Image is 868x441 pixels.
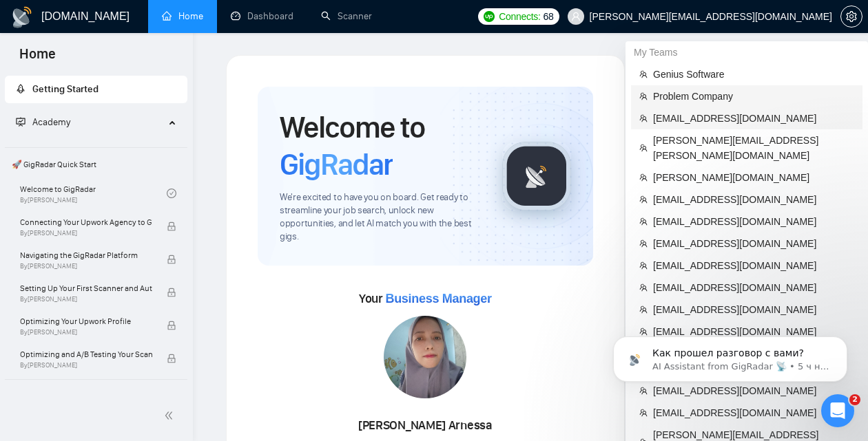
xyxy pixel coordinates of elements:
[167,354,176,363] span: lock
[639,261,648,270] span: team
[11,6,33,28] img: logo
[639,409,648,417] span: team
[653,214,854,229] span: [EMAIL_ADDRESS][DOMAIN_NAME]
[653,302,854,317] span: [EMAIL_ADDRESS][DOMAIN_NAME]
[162,10,203,22] a: homeHome
[321,10,372,22] a: searchScanner
[639,305,648,314] span: team
[821,394,854,427] iframe: Intercom live chat
[571,12,581,21] span: user
[280,146,393,183] span: GigRadar
[626,41,868,63] div: My Teams
[653,89,854,104] span: Problem Company
[8,44,67,73] span: Home
[20,262,152,270] span: By [PERSON_NAME]
[16,117,25,127] span: fund-projection-screen
[32,116,70,128] span: Academy
[849,394,860,405] span: 2
[167,288,176,297] span: lock
[20,281,152,295] span: Setting Up Your First Scanner and Auto-Bidder
[841,11,862,22] span: setting
[653,236,854,251] span: [EMAIL_ADDRESS][DOMAIN_NAME]
[16,84,25,94] span: rocket
[167,222,176,231] span: lock
[653,258,854,273] span: [EMAIL_ADDRESS][DOMAIN_NAME]
[639,114,648,122] span: team
[5,76,187,103] li: Getting Started
[167,255,176,264] span: lock
[639,70,648,78] span: team
[653,67,854,82] span: Genius Software
[653,111,854,126] span: [EMAIL_ADDRESS][DOMAIN_NAME]
[639,173,648,182] span: team
[385,292,491,305] span: Business Manager
[639,195,648,204] span: team
[20,215,152,229] span: Connecting Your Upwork Agency to GigRadar
[32,83,99,95] span: Getting Started
[639,283,648,292] span: team
[16,116,70,128] span: Academy
[653,280,854,295] span: [EMAIL_ADDRESS][DOMAIN_NAME]
[544,9,554,24] span: 68
[323,414,528,438] div: [PERSON_NAME] Arnessa
[167,321,176,330] span: lock
[280,191,480,244] span: We're excited to have you on board. Get ready to streamline your job search, unlock new opportuni...
[840,11,862,22] a: setting
[6,383,186,410] span: 👑 Agency Success with GigRadar
[20,178,167,208] a: Welcome to GigRadarBy[PERSON_NAME]
[20,328,152,336] span: By [PERSON_NAME]
[6,151,186,178] span: 🚀 GigRadar Quick Start
[20,347,152,361] span: Optimizing and A/B Testing Your Scanner for Better Results
[384,316,466,398] img: 1699269311704-IMG-20231102-WA0003.jpg
[484,11,495,22] img: upwork-logo.png
[653,170,854,185] span: [PERSON_NAME][DOMAIN_NAME]
[20,314,152,328] span: Optimizing Your Upwork Profile
[359,291,492,306] span: Your
[20,229,152,237] span: By [PERSON_NAME]
[639,92,648,100] span: team
[499,9,540,24] span: Connects:
[840,6,862,28] button: setting
[164,409,178,422] span: double-left
[167,189,176,198] span: check-circle
[639,217,648,226] span: team
[639,144,648,152] span: team
[502,142,571,211] img: gigradar-logo.png
[653,192,854,207] span: [EMAIL_ADDRESS][DOMAIN_NAME]
[280,109,480,183] h1: Welcome to
[639,239,648,248] span: team
[231,10,293,22] a: dashboardDashboard
[20,361,152,369] span: By [PERSON_NAME]
[20,248,152,262] span: Navigating the GigRadar Platform
[653,405,854,420] span: [EMAIL_ADDRESS][DOMAIN_NAME]
[20,295,152,303] span: By [PERSON_NAME]
[592,308,868,404] iframe: Intercom notifications сообщение
[653,133,854,163] span: [PERSON_NAME][EMAIL_ADDRESS][PERSON_NAME][DOMAIN_NAME]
